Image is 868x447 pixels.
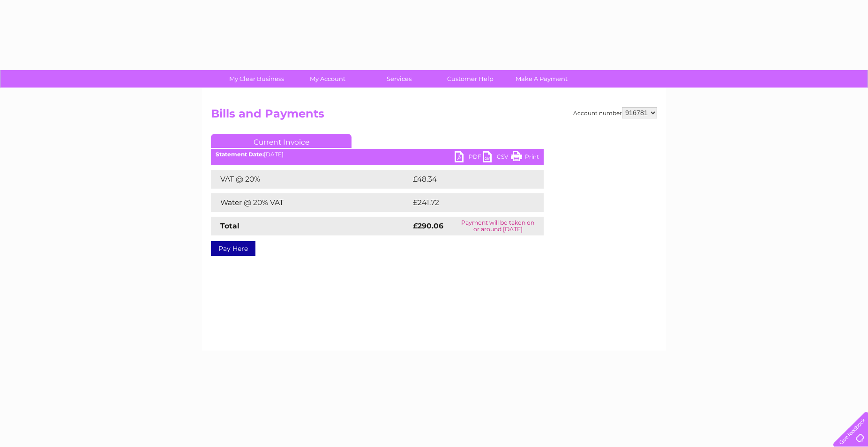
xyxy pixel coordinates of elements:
[432,70,509,88] a: Customer Help
[360,70,438,88] a: Services
[211,241,255,256] a: Pay Here
[289,70,367,88] a: My Account
[503,70,580,88] a: Make A Payment
[211,170,411,189] td: VAT @ 20%
[413,221,443,230] strong: £290.06
[211,134,352,148] a: Current Invoice
[411,170,525,189] td: £48.34
[211,193,411,212] td: Water @ 20% VAT
[455,151,483,165] a: PDF
[573,107,657,118] div: Account number
[483,151,511,165] a: CSV
[452,217,544,235] td: Payment will be taken on or around [DATE]
[211,107,657,125] h2: Bills and Payments
[218,70,295,88] a: My Clear Business
[216,151,264,158] b: Statement Date:
[220,221,239,230] strong: Total
[411,193,526,212] td: £241.72
[511,151,539,165] a: Print
[211,151,544,158] div: [DATE]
